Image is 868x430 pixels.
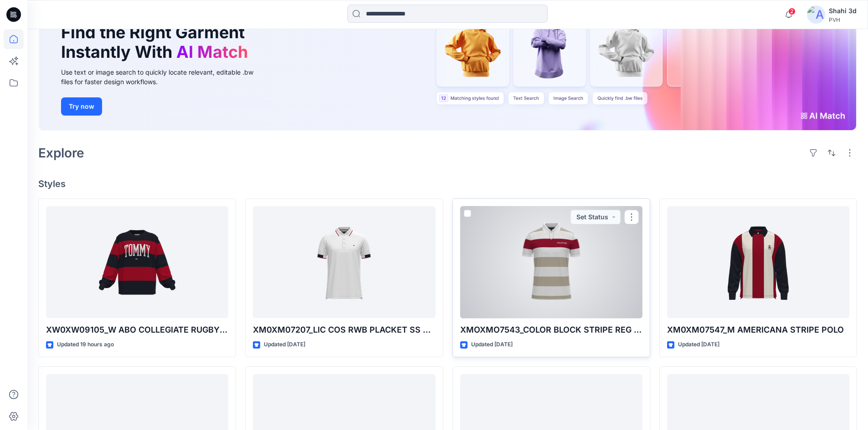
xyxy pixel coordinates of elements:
[38,178,857,189] h4: Styles
[807,5,825,24] img: avatar
[61,97,102,116] button: Try now
[829,5,857,16] div: Shahi 3d
[829,16,857,23] div: PVH
[678,340,719,349] p: Updated [DATE]
[460,206,642,319] a: XMOXMO7543_COLOR BLOCK STRIPE REG POLO
[667,324,849,336] p: XM0XM07547_M AMERICANA STRIPE POLO
[57,340,114,349] p: Updated 19 hours ago
[46,324,228,336] p: XW0XW09105_W ABO COLLEGIATE RUGBY STP CNK
[253,206,435,319] a: XM0XM07207_LIC COS RWB PLACKET SS POLO RF
[667,206,849,319] a: XM0XM07547_M AMERICANA STRIPE POLO
[253,324,435,336] p: XM0XM07207_LIC COS RWB PLACKET SS POLO RF
[46,206,228,319] a: XW0XW09105_W ABO COLLEGIATE RUGBY STP CNK
[460,324,642,336] p: XMOXMO7543_COLOR BLOCK STRIPE REG POLO
[38,146,84,160] h2: Explore
[61,67,266,86] div: Use text or image search to quickly locate relevant, editable .bw files for faster design workflows.
[788,8,796,15] span: 2
[264,340,305,349] p: Updated [DATE]
[176,42,248,62] span: AI Match
[471,340,513,349] p: Updated [DATE]
[61,23,252,62] h1: Find the Right Garment Instantly With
